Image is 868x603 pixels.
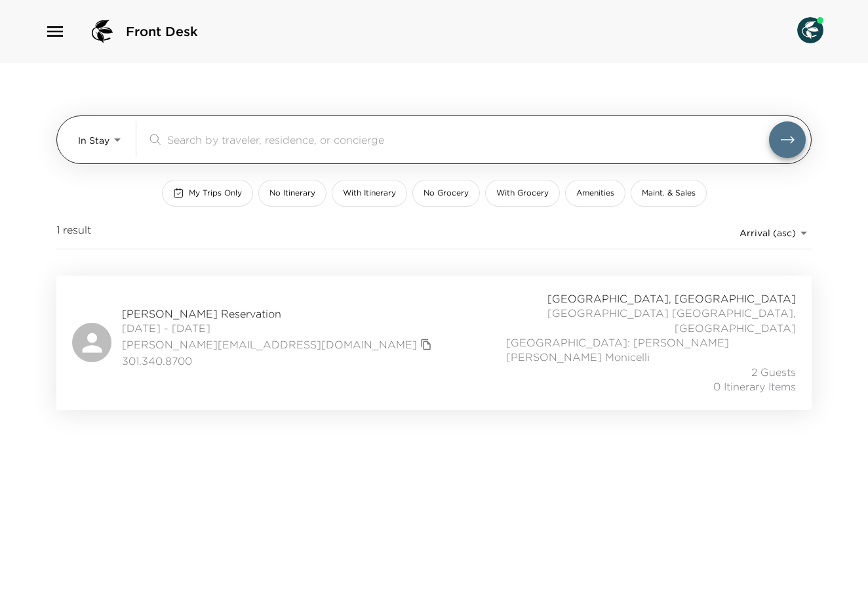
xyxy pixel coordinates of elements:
span: Front Desk [126,22,198,41]
button: No Itinerary [258,180,326,207]
button: My Trips Only [162,180,253,207]
a: [PERSON_NAME][EMAIL_ADDRESS][DOMAIN_NAME] [122,337,417,352]
span: Maint. & Sales [642,188,696,199]
a: [PERSON_NAME] Reservation[DATE] - [DATE][PERSON_NAME][EMAIL_ADDRESS][DOMAIN_NAME]copy primary mem... [56,276,812,410]
span: 1 result [56,222,91,243]
span: No Itinerary [269,188,315,199]
img: User [797,17,823,43]
span: [PERSON_NAME] Reservation [122,306,435,321]
span: 301.340.8700 [122,354,435,368]
button: With Grocery [485,180,560,207]
span: [DATE] - [DATE] [122,321,435,335]
button: copy primary member email [417,335,435,354]
span: [GEOGRAPHIC_DATA] [GEOGRAPHIC_DATA], [GEOGRAPHIC_DATA] [506,306,796,335]
span: [GEOGRAPHIC_DATA]: [PERSON_NAME] [PERSON_NAME] Monicelli [506,335,796,365]
span: Arrival (asc) [740,227,796,239]
span: [GEOGRAPHIC_DATA], [GEOGRAPHIC_DATA] [547,291,796,306]
button: Amenities [565,180,625,207]
span: 2 Guests [751,365,796,379]
img: logo [87,16,118,47]
span: Amenities [576,188,614,199]
button: No Grocery [412,180,480,207]
span: 0 Itinerary Items [713,379,796,394]
span: No Grocery [424,188,469,199]
input: Search by traveler, residence, or concierge [167,132,769,147]
button: With Itinerary [332,180,407,207]
span: With Itinerary [343,188,396,199]
span: With Grocery [496,188,549,199]
button: Maint. & Sales [631,180,707,207]
span: My Trips Only [189,188,242,199]
span: In Stay [78,135,109,146]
